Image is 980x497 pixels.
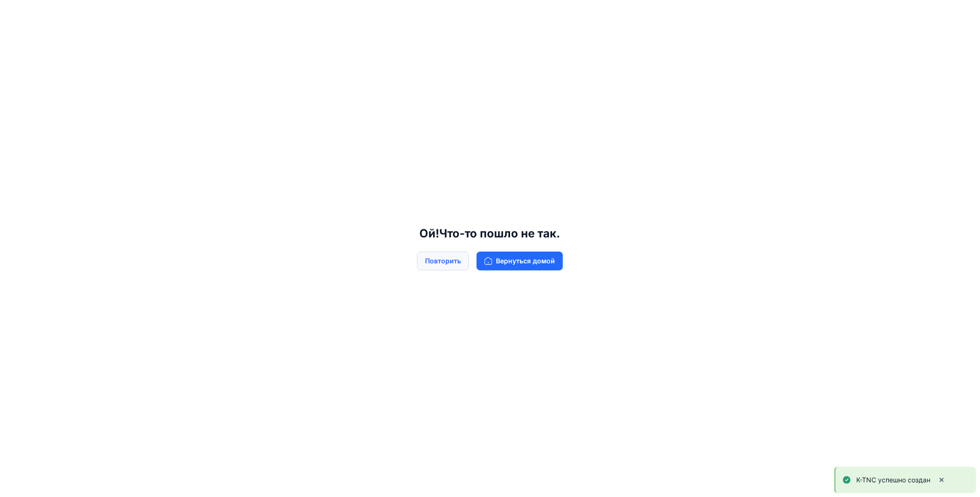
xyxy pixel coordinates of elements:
[496,256,555,266] ya-tr-span: Вернуться домой
[417,252,469,270] button: Повторить
[420,227,440,240] ya-tr-span: Ой!
[856,476,930,484] ya-tr-span: K-TNC успешно создан
[477,252,563,270] button: Вернуться домой
[440,227,561,240] ya-tr-span: Что-то пошло не так.
[425,256,461,266] ya-tr-span: Повторить
[831,463,980,497] div: Уведомления - внизу справа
